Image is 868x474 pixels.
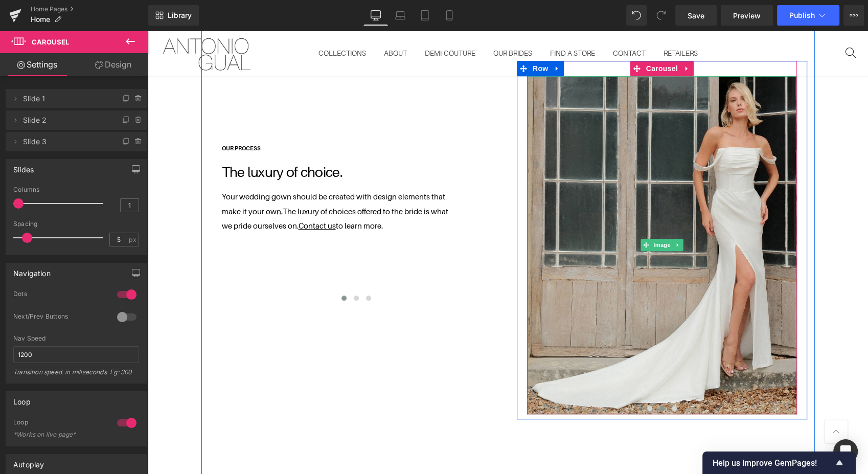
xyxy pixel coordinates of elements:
[833,439,858,464] div: Open Intercom Messenger
[13,312,107,323] div: Next/Prev Buttons
[23,110,109,130] span: Slide 2
[13,455,44,469] div: Autoplay
[13,431,105,438] div: *Works on live page*
[504,208,525,220] span: Image
[13,160,34,174] div: Slides
[31,5,148,13] a: Home Pages
[13,418,107,429] div: Loop
[13,263,51,278] div: Navigation
[23,132,109,151] span: Slide 3
[382,30,403,46] span: Row
[413,5,437,26] a: Tablet
[525,208,536,220] a: Expand / Collapse
[733,10,761,21] span: Preview
[129,236,138,243] span: px
[148,5,199,26] a: New Library
[32,38,69,46] span: Carousel
[688,10,704,21] span: Save
[626,5,647,26] button: Undo
[74,115,113,121] strong: OUR PROCESS
[13,290,107,301] div: Dots
[76,53,150,76] a: Design
[74,133,195,149] font: The luxury of choice.
[789,11,815,19] span: Publish
[777,5,839,26] button: Publish
[168,11,192,20] span: Library
[13,186,139,193] div: Columns
[713,458,833,468] span: Help us improve GemPages!
[31,15,50,24] span: Home
[13,220,139,228] div: Spacing
[363,5,388,26] a: Desktop
[23,89,109,108] span: Slide 1
[13,335,139,342] div: Nav Speed
[437,5,462,26] a: Mobile
[403,30,416,46] a: Expand / Collapse
[13,392,31,406] div: Loop
[721,5,773,26] a: Preview
[13,368,139,383] div: Transition speed. in miliseconds. Eg: 300
[651,5,671,26] button: Redo
[151,191,188,199] a: Contact us
[388,5,413,26] a: Laptop
[533,30,546,46] a: Expand / Collapse
[713,457,846,469] button: Show survey - Help us improve GemPages!
[74,162,301,199] font: Your wedding gown should be created with design elements that make it your own.The luxury of choi...
[496,30,533,46] span: Carousel
[843,5,864,26] button: More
